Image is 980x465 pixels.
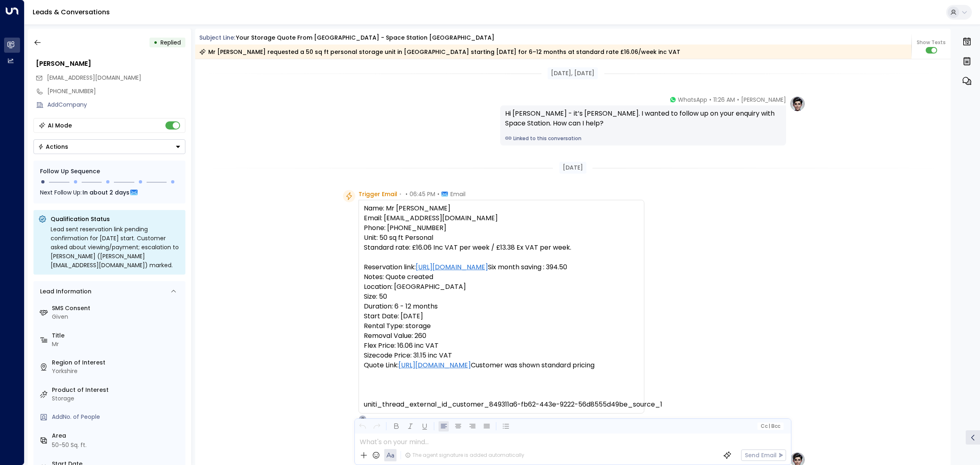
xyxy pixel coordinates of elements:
[52,331,182,340] label: Title
[416,262,488,272] a: [URL][DOMAIN_NAME]
[399,360,471,370] a: [URL][DOMAIN_NAME]
[47,74,141,82] span: gracejames2916@gmail.com
[52,441,87,449] div: 50-50 Sq. ft.
[737,96,739,104] span: •
[199,34,235,42] span: Subject Line:
[405,452,524,459] div: The agent signature is added automatically
[33,139,185,154] button: Actions
[548,67,598,79] div: [DATE], [DATE]
[437,190,439,198] span: •
[33,139,185,154] div: Button group with a nested menu
[410,190,435,198] span: 06:45 PM
[52,340,182,349] div: Mr
[364,203,639,409] pre: Name: Mr [PERSON_NAME] Email: [EMAIL_ADDRESS][DOMAIN_NAME] Phone: [PHONE_NUMBER] Unit: 50 sq ft P...
[47,101,185,109] div: AddCompany
[38,143,68,150] div: Actions
[357,421,367,431] button: Undo
[40,167,179,176] div: Follow Up Sequence
[505,135,781,142] a: Linked to this conversation
[52,304,182,313] label: SMS Consent
[47,74,141,82] span: [EMAIL_ADDRESS][DOMAIN_NAME]
[154,35,158,50] div: •
[52,394,182,403] div: Storage
[678,96,707,104] span: WhatsApp
[405,190,408,198] span: •
[709,96,711,104] span: •
[399,190,401,198] span: •
[559,162,586,174] div: [DATE]
[760,423,780,429] span: Cc Bcc
[52,386,182,394] label: Product of Interest
[789,96,806,112] img: profile-logo.png
[359,190,397,198] span: Trigger Email
[713,96,735,104] span: 11:26 AM
[505,109,781,128] div: Hi [PERSON_NAME] - it’s [PERSON_NAME]. I wanted to follow up on your enquiry with Space Station. ...
[36,59,185,69] div: [PERSON_NAME]
[741,96,786,104] span: [PERSON_NAME]
[160,38,181,47] span: Replied
[37,287,91,296] div: Lead Information
[82,188,129,197] span: In about 2 days
[757,423,783,430] button: Cc|Bcc
[48,121,72,130] div: AI Mode
[236,34,494,42] div: Your storage quote from [GEOGRAPHIC_DATA] - Space Station [GEOGRAPHIC_DATA]
[450,190,465,198] span: Email
[199,48,680,56] div: Mr [PERSON_NAME] requested a 50 sq ft personal storage unit in [GEOGRAPHIC_DATA] starting [DATE] ...
[52,367,182,376] div: Yorkshire
[52,313,182,321] div: Given
[52,413,182,421] div: AddNo. of People
[40,188,179,197] div: Next Follow Up:
[768,423,770,429] span: |
[359,415,367,423] div: O
[52,431,182,440] label: Area
[52,358,182,367] label: Region of Interest
[372,421,382,431] button: Redo
[47,87,185,96] div: [PHONE_NUMBER]
[33,7,110,17] a: Leads & Conversations
[917,39,946,46] span: Show Texts
[51,225,180,270] div: Lead sent reservation link pending confirmation for [DATE] start. Customer asked about viewing/pa...
[51,215,180,223] p: Qualification Status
